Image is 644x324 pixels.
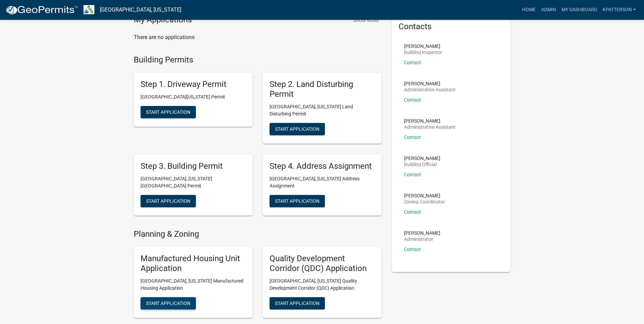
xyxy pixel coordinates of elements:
[404,97,421,103] a: Contact
[404,60,421,65] a: Contact
[404,134,421,140] a: Contact
[404,50,442,55] p: Building Inspector
[559,3,600,16] a: My Dashboard
[404,172,421,177] a: Contact
[404,87,456,92] p: Administrative Assistant
[399,22,504,32] h5: Contacts
[141,297,196,309] button: Start Application
[275,198,319,203] span: Start Application
[146,109,190,115] span: Start Application
[84,5,94,14] img: Troup County, Georgia
[141,93,246,101] p: [GEOGRAPHIC_DATA][US_STATE] Permit
[270,161,375,171] h5: Step 4. Address Assignment
[141,254,246,273] h5: Manufactured Housing Unit Application
[141,175,246,190] p: [GEOGRAPHIC_DATA], [US_STATE][GEOGRAPHIC_DATA] Permit
[404,209,421,215] a: Contact
[134,33,382,41] p: There are no applications
[270,79,375,99] h5: Step 2. Land Disturbing Permit
[141,277,246,292] p: [GEOGRAPHIC_DATA], [US_STATE] Manufactured Housing Application
[275,126,319,131] span: Start Application
[100,4,181,16] a: [GEOGRAPHIC_DATA], [US_STATE]
[404,156,440,161] p: [PERSON_NAME]
[270,195,325,207] button: Start Application
[404,81,456,86] p: [PERSON_NAME]
[146,198,190,203] span: Start Application
[270,175,375,190] p: [GEOGRAPHIC_DATA], [US_STATE] Address Assignment
[404,44,442,49] p: [PERSON_NAME]
[141,195,196,207] button: Start Application
[270,297,325,309] button: Start Application
[146,301,190,306] span: Start Application
[404,247,421,252] a: Contact
[270,123,325,135] button: Start Application
[404,119,456,123] p: [PERSON_NAME]
[134,229,382,239] h4: Planning & Zoning
[141,79,246,89] h5: Step 1. Driveway Permit
[270,277,375,292] p: [GEOGRAPHIC_DATA], [US_STATE] Quality Development Corridor (QDC) Application
[404,237,440,241] p: Administrator
[404,193,445,198] p: [PERSON_NAME]
[270,103,375,118] p: [GEOGRAPHIC_DATA], [US_STATE] Land Disturbing Permit
[141,161,246,171] h5: Step 3. Building Permit
[404,125,456,129] p: Administrative Assistant
[600,3,639,16] a: KPATTERSON
[134,55,382,65] h4: Building Permits
[270,254,375,273] h5: Quality Development Corridor (QDC) Application
[519,3,538,16] a: Home
[134,15,192,25] h4: My Applications
[404,231,440,235] p: [PERSON_NAME]
[404,199,445,204] p: Zoning Coordinator
[350,15,382,26] button: Show More
[538,3,559,16] a: Admin
[275,301,319,306] span: Start Application
[141,106,196,118] button: Start Application
[404,162,440,167] p: Building Official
